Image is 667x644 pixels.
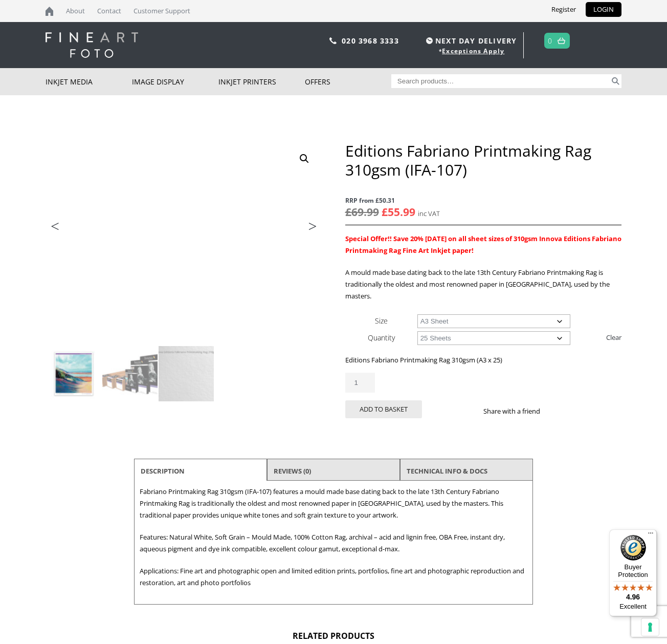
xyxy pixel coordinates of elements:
input: Product quantity [345,373,375,393]
p: Buyer Protection [609,563,657,578]
p: Editions Fabriano Printmaking Rag 310gsm (A3 x 25) [345,354,621,366]
strong: Special Offer!! Save 20% [DATE] on all sheet sizes of 310gsm Innova Editions Fabriano Printmaking... [345,234,621,255]
img: Editions Fabriano Printmaking Rag 310gsm (IFA-107) [46,346,101,401]
p: Features: Natural White, Soft Grain – Mould Made, 100% Cotton Rag, archival – acid and lignin fre... [140,531,527,555]
button: Your consent preferences for tracking technologies [641,618,659,636]
a: Offers [305,68,391,95]
a: Inkjet Media [46,68,132,95]
button: Search [610,74,621,88]
img: email sharing button [577,407,585,415]
button: Trusted Shops TrustmarkBuyer Protection4.96Excellent [609,529,657,616]
span: NEXT DAY DELIVERY [424,35,517,47]
span: £ [382,205,388,219]
span: 4.96 [626,593,640,601]
bdi: 55.99 [382,205,415,219]
bdi: 69.99 [345,205,379,219]
a: Exceptions Apply [442,47,504,55]
a: Image Display [132,68,218,95]
img: time.svg [426,37,433,44]
img: logo-white.svg [46,32,138,58]
a: 0 [548,33,552,48]
input: Search products… [391,74,610,88]
img: basket.svg [558,37,565,44]
a: 020 3968 3333 [342,36,399,46]
p: Fabriano Printmaking Rag 310gsm (IFA-107) features a mould made base dating back to the late 13th... [140,486,527,521]
p: Applications: Fine art and photographic open and limited edition prints, portfolios, fine art and... [140,565,527,589]
p: Share with a friend [483,405,552,417]
a: Reviews (0) [274,462,311,480]
a: Register [544,2,584,17]
button: Add to basket [345,400,422,418]
h1: Editions Fabriano Printmaking Rag 310gsm (IFA-107) [345,141,621,179]
button: Menu [644,529,657,542]
img: Editions Fabriano Printmaking Rag 310gsm (IFA-107) - Image 2 [102,346,158,401]
a: Inkjet Printers [218,68,305,95]
span: £ [345,205,351,219]
a: Clear options [606,329,621,346]
label: Quantity [368,333,395,342]
a: TECHNICAL INFO & DOCS [407,462,487,480]
span: RRP from £50.31 [345,195,621,206]
img: Editions Fabriano Printmaking Rag 310gsm (IFA-107) - Image 3 [159,346,214,401]
img: twitter sharing button [565,407,573,415]
p: Excellent [609,603,657,611]
img: facebook sharing button [552,407,561,415]
label: Size [375,316,388,326]
a: View full-screen image gallery [295,149,314,168]
a: Description [141,462,185,480]
a: LOGIN [586,2,621,17]
p: A mould made base dating back to the late 13th Century Fabriano Printmaking Rag is traditionally ... [345,267,621,302]
img: phone.svg [329,37,337,44]
img: Trusted Shops Trustmark [620,535,646,561]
